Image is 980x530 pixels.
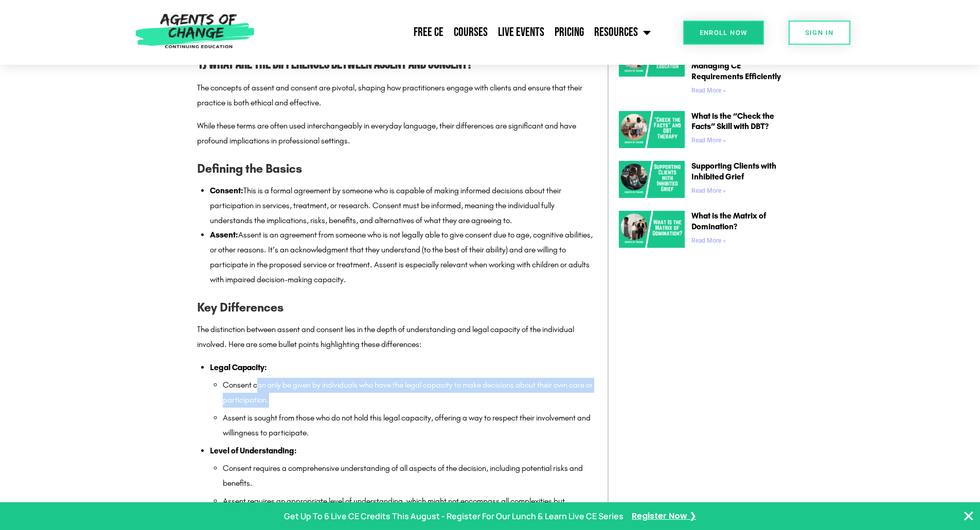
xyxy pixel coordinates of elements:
a: Supporting Clients with Inhibited Grief [691,161,776,181]
li: Assent requires an appropriate level of understanding, which might not encompass all complexities... [223,494,597,524]
p: While these terms are often used interchangeably in everyday language, their differences are sign... [197,119,597,149]
a: Read more about What is the Matrix of Domination? [691,237,726,244]
img: “Check the Facts” and DBT [619,111,685,148]
li: This is a formal agreement by someone who is capable of making informed decisions about their par... [210,184,597,228]
span: SIGN IN [805,29,834,36]
li: Assent is sought from those who do not hold this legal capacity, offering a way to respect their ... [223,411,597,441]
a: What is the Matrix of Domination? [691,211,766,231]
h3: Key Differences [197,298,597,317]
img: What Is the Matrix of Domination [619,211,685,248]
li: Consent can only be given by individuals who have the legal capacity to make decisions about thei... [223,378,597,408]
a: Multi-State Mental Health Continuing Education [619,40,685,98]
a: What is the “Check the Facts” Skill with DBT? [691,111,774,132]
p: The concepts of assent and consent are pivotal, shaping how practitioners engage with clients and... [197,81,597,111]
strong: Consent: [210,186,243,195]
a: SIGN IN [789,21,850,45]
a: Read more about Supporting Clients with Inhibited Grief [691,187,726,194]
a: Register Now ❯ [632,509,696,524]
img: Supporting Clients with Inhibited Grief [619,161,685,198]
li: Assent is an agreement from someone who is not legally able to give consent due to age, cognitive... [210,228,597,287]
strong: Assent: [210,230,238,240]
span: Enroll Now [700,29,747,36]
a: Free CE [408,20,449,45]
a: Live Events [493,20,549,45]
nav: Menu [260,20,656,45]
strong: Level of Understanding: [210,446,297,455]
button: Close Banner [963,510,975,522]
a: Pricing [549,20,589,45]
a: Read more about Multi-State Mental Health Practitioner: Managing CE Requirements Efficiently [691,87,726,94]
a: Resources [589,20,656,45]
h3: Defining the Basics [197,159,597,178]
strong: Legal Capacity: [210,362,267,372]
a: Read more about What is the “Check the Facts” Skill with DBT? [691,137,726,144]
a: Enroll Now [683,21,764,45]
a: Courses [449,20,493,45]
p: The distinction between assent and consent lies in the depth of understanding and legal capacity ... [197,322,597,352]
li: Consent requires a comprehensive understanding of all aspects of the decision, including potentia... [223,461,597,491]
p: Get Up To 6 Live CE Credits This August - Register For Our Lunch & Learn Live CE Series [284,509,623,524]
